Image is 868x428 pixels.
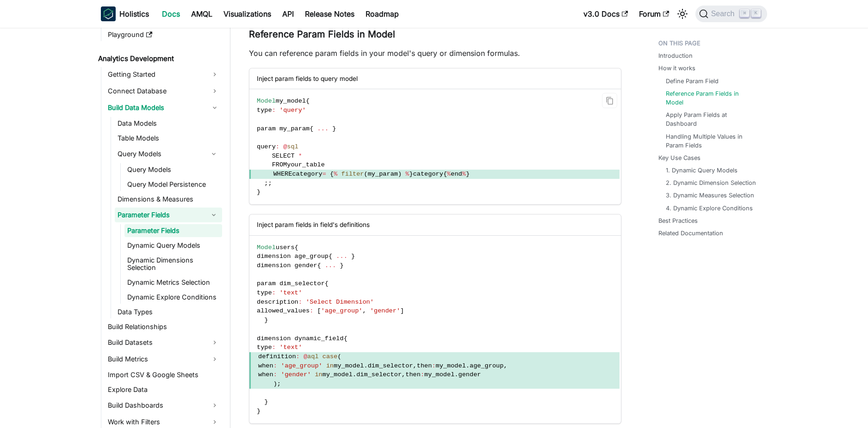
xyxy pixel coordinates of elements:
span: my_param [368,171,398,177]
span: 'text' [279,344,302,351]
span: dimension dynamic_field [257,335,344,342]
span: when [258,362,273,369]
h3: Reference Param Fields in Model [249,29,621,40]
span: when [258,371,273,378]
button: Collapse sidebar category 'Parameter Fields' [205,208,222,222]
span: ( [337,353,341,360]
a: Data Types [115,306,222,318]
b: Holistics [119,8,149,19]
span: , [362,307,366,314]
span: WHERE [273,171,292,177]
span: { [295,244,298,251]
a: Table Models [115,132,222,145]
span: ... [325,262,336,269]
span: Model [257,244,276,251]
span: % [462,171,466,177]
a: Best Practices [658,216,698,225]
a: Related Documentation [658,229,723,238]
a: Connect Database [105,84,222,98]
a: Getting Started [105,67,222,82]
span: . [466,362,470,369]
a: 3. Dynamic Measures Selection [666,191,754,200]
span: allowed_values [257,307,310,314]
span: % [334,171,337,177]
span: : [276,143,279,150]
span: my_model [436,362,466,369]
a: Parameter Fields [115,208,205,222]
span: } [409,171,413,177]
span: in [326,362,334,369]
span: : [310,307,313,314]
a: Import CSV & Google Sheets [105,368,222,381]
a: Build Metrics [105,352,222,367]
span: your_table [287,161,325,168]
span: } [340,262,344,269]
div: Inject param fields in field's definitions [249,214,621,235]
span: . [454,371,458,378]
span: SELECT [272,153,295,159]
button: Search (Command+K) [695,6,767,22]
span: % [405,171,409,177]
a: Query Models [115,147,205,161]
button: Collapse sidebar category 'Query Models' [205,147,222,161]
span: aql [307,353,318,360]
span: { [310,125,313,132]
span: ) [273,380,277,387]
span: gender [459,371,481,378]
a: Dynamic Dimensions Selection [124,254,222,274]
span: } [264,317,268,324]
span: = [322,171,326,177]
nav: Docs sidebar [92,28,230,428]
span: sql [287,143,298,150]
a: 2. Dynamic Dimension Selection [666,178,756,187]
span: ; [277,380,281,387]
span: ... [317,125,329,132]
span: } [257,189,260,196]
span: my_model [424,371,454,378]
span: in [315,371,322,378]
a: Release Notes [299,6,360,21]
span: type [257,107,272,114]
a: How it works [658,64,695,73]
span: { [306,98,310,104]
span: ; [264,180,268,187]
span: { [329,253,332,260]
a: Roadmap [360,6,404,21]
a: Parameter Fields [124,224,222,237]
span: type [257,289,272,296]
a: Analytics Development [95,52,222,65]
a: Query Models [124,163,222,176]
span: dim_selector [368,362,413,369]
span: } [351,253,355,260]
span: 'age_group' [321,307,363,314]
span: : [296,353,300,360]
span: % [447,171,451,177]
a: Playground [105,28,222,41]
a: 4. Dynamic Explore Conditions [666,204,753,213]
a: 1. Dynamic Query Models [666,166,738,175]
span: } [332,125,336,132]
button: Copy code to clipboard [602,93,617,108]
a: Build Datasets [105,335,222,350]
span: users [276,244,295,251]
span: 'Select Dimension' [306,299,374,306]
span: end [451,171,462,177]
img: Holistics [101,6,116,21]
span: dim_selector [356,371,402,378]
a: Define Param Field [666,77,719,86]
span: then [405,371,421,378]
span: { [330,171,334,177]
span: category [413,171,443,177]
span: case [322,353,338,360]
p: You can reference param fields in your model's query or dimension formulas. [249,48,621,59]
span: dimension gender [257,262,317,269]
span: description [257,299,298,306]
span: ; [268,180,272,187]
span: 'gender' [370,307,400,314]
span: type [257,344,272,351]
span: { [344,335,347,342]
a: Forum [633,6,675,21]
span: @ [304,353,307,360]
a: Build Dashboards [105,398,222,413]
a: Handling Multiple Values in Param Fields [666,132,758,150]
